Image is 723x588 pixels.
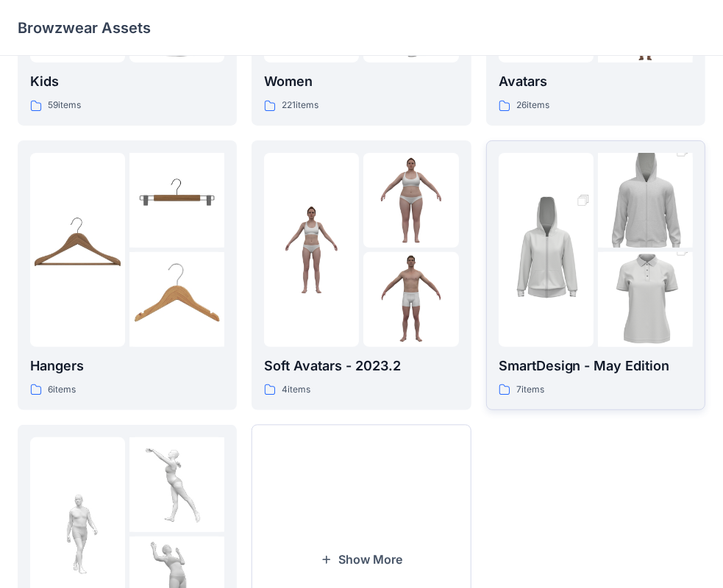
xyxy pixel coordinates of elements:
img: folder 2 [129,153,224,248]
img: folder 1 [30,487,125,581]
img: folder 1 [499,179,594,321]
a: folder 1folder 2folder 3SmartDesign - May Edition7items [486,140,705,410]
p: Soft Avatars - 2023.2 [264,356,458,376]
p: SmartDesign - May Edition [499,356,693,376]
img: folder 1 [30,202,125,297]
img: folder 3 [129,252,224,347]
img: folder 2 [363,153,458,248]
p: 6 items [48,382,76,398]
p: Avatars [499,71,693,92]
a: folder 1folder 2folder 3Hangers6items [18,140,237,410]
p: 4 items [282,382,310,398]
p: Kids [30,71,224,92]
p: Browzwear Assets [18,18,151,38]
p: Women [264,71,458,92]
img: folder 3 [598,229,693,371]
p: 26 items [516,98,549,113]
img: folder 3 [363,252,458,347]
a: folder 1folder 2folder 3Soft Avatars - 2023.24items [252,140,471,410]
p: 221 items [282,98,318,113]
p: 7 items [516,382,544,398]
img: folder 2 [129,437,224,532]
p: Hangers [30,356,224,376]
p: 59 items [48,98,81,113]
img: folder 2 [598,129,693,272]
img: folder 1 [264,202,359,297]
